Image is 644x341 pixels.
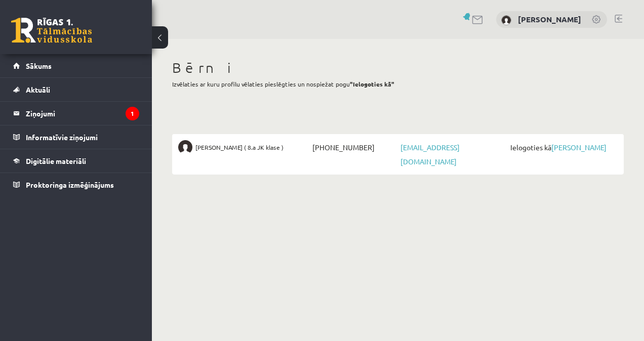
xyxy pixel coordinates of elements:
a: [PERSON_NAME] [518,14,581,24]
p: Izvēlaties ar kuru profilu vēlaties pieslēgties un nospiežat pogu [172,79,624,89]
a: Ziņojumi1 [13,102,139,125]
img: Anastasija Kovaļska [501,15,511,25]
span: Digitālie materiāli [26,156,86,165]
a: Aktuāli [13,78,139,101]
a: Sākums [13,54,139,77]
legend: Ziņojumi [26,102,139,125]
a: Rīgas 1. Tālmācības vidusskola [11,18,92,43]
span: Proktoringa izmēģinājums [26,180,114,189]
img: Marija Vorobeja [178,140,192,154]
span: Aktuāli [26,85,50,94]
legend: Informatīvie ziņojumi [26,125,139,149]
b: "Ielogoties kā" [350,80,394,88]
a: [EMAIL_ADDRESS][DOMAIN_NAME] [400,143,460,166]
span: [PHONE_NUMBER] [310,140,398,154]
a: [PERSON_NAME] [551,143,607,152]
i: 1 [126,107,139,120]
span: [PERSON_NAME] ( 8.a JK klase ) [195,140,284,154]
a: Informatīvie ziņojumi [13,125,139,149]
a: Digitālie materiāli [13,149,139,173]
span: Sākums [26,61,52,70]
h1: Bērni [172,59,624,76]
span: Ielogoties kā [508,140,618,154]
a: Proktoringa izmēģinājums [13,173,139,196]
